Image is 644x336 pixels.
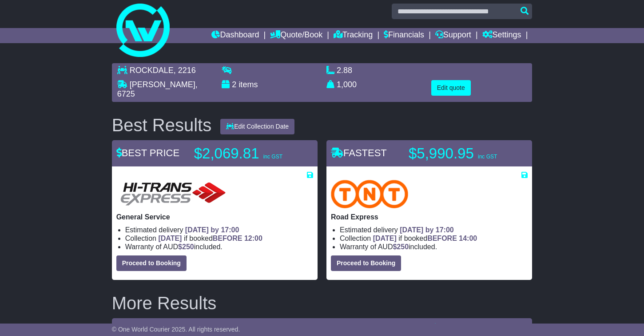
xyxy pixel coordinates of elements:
img: HiTrans: General Service [116,180,230,208]
span: BEFORE [427,235,457,242]
button: Proceed to Booking [116,255,187,271]
li: Estimated delivery [125,226,313,234]
a: Fastest- $22.00 [338,323,399,332]
span: $ [393,243,409,251]
p: Road Express [331,213,528,221]
p: General Service [116,213,313,221]
span: [DATE] by 17:00 [400,226,454,234]
span: 22.00 [379,323,399,332]
span: [DATE] [158,235,182,242]
li: Warranty of AUD included. [340,243,528,251]
a: Support [435,28,471,43]
a: Best Price- $22.00 [232,323,303,332]
span: inc GST [263,154,282,160]
p: $2,069.81 [194,145,305,162]
span: [DATE] by 17:00 [185,226,239,234]
span: 22.00 [283,323,303,332]
span: [DATE] [373,235,397,242]
span: - $ [274,323,303,332]
span: , 2216 [174,66,196,75]
span: inc GST [478,154,497,160]
a: Best Price [153,323,189,332]
span: if booked [158,235,262,242]
span: BEFORE [213,235,242,242]
span: © One World Courier 2025. All rights reserved. [112,326,240,333]
span: 250 [397,243,409,251]
li: Estimated delivery [340,226,528,234]
span: 14:00 [459,235,477,242]
a: Additional Filters [431,323,498,332]
li: Collection [340,234,528,243]
button: Proceed to Booking [331,255,401,271]
button: Edit quote [431,80,471,96]
span: 12:00 [244,235,262,242]
span: Sorted by [116,323,151,332]
a: Settings [482,28,521,43]
span: ROCKDALE [130,66,174,75]
span: items [239,80,258,89]
span: , 6725 [117,80,198,99]
button: Edit Collection Date [220,119,294,134]
img: TNT Domestic: Road Express [331,180,408,208]
span: BEST PRICE [116,147,179,158]
a: Dashboard [211,28,259,43]
a: Tracking [334,28,373,43]
span: 2.88 [337,66,352,75]
a: Quote/Book [270,28,322,43]
h2: More Results [112,293,533,313]
span: 250 [182,243,194,251]
span: 1,000 [337,80,357,89]
span: if booked [373,235,477,242]
li: Collection [125,234,313,243]
div: Best Results [107,115,216,135]
li: Warranty of AUD included. [125,243,313,251]
p: $5,990.95 [409,145,520,162]
span: $ [178,243,194,251]
span: [PERSON_NAME] [130,80,195,89]
span: - $ [370,323,399,332]
span: 2 [232,80,236,89]
span: FASTEST [331,147,387,158]
a: Financials [384,28,424,43]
